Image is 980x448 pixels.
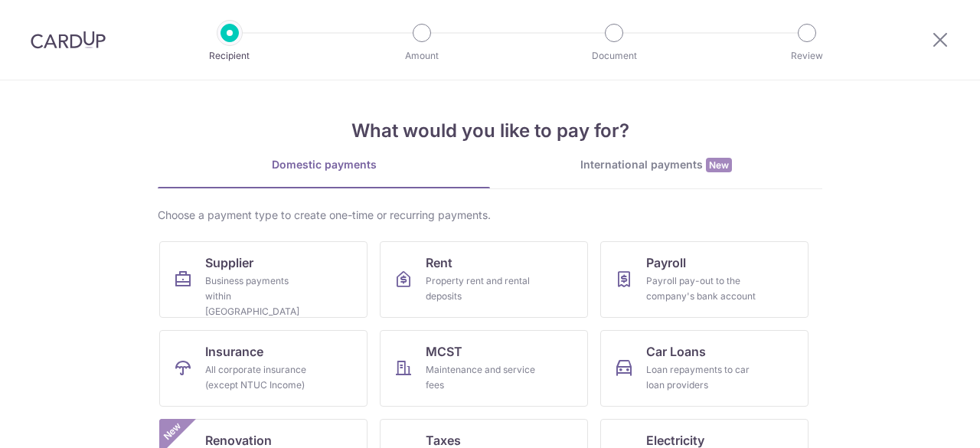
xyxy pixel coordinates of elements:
a: InsuranceAll corporate insurance (except NTUC Income) [159,330,367,407]
a: Car LoansLoan repayments to car loan providers [600,330,808,407]
img: CardUp [31,31,106,49]
div: Loan repayments to car loan providers [646,362,756,393]
div: All corporate insurance (except NTUC Income) [205,362,315,393]
span: Insurance [205,342,263,361]
span: Payroll [646,253,686,272]
span: Car Loans [646,342,706,361]
div: Property rent and rental deposits [426,273,536,304]
div: Domestic payments [158,157,490,172]
h4: What would you like to pay for? [158,117,822,145]
div: Choose a payment type to create one-time or recurring payments. [158,208,822,223]
span: New [160,419,185,444]
a: MCSTMaintenance and service fees [380,330,588,407]
div: Business payments within [GEOGRAPHIC_DATA] [205,273,315,319]
a: SupplierBusiness payments within [GEOGRAPHIC_DATA] [159,241,367,318]
div: International payments [490,157,822,173]
a: PayrollPayroll pay-out to the company's bank account [600,241,808,318]
div: Payroll pay-out to the company's bank account [646,273,756,304]
p: Amount [365,48,479,64]
span: Rent [426,253,452,272]
a: RentProperty rent and rental deposits [380,241,588,318]
p: Document [557,48,671,64]
span: New [706,158,732,172]
iframe: Opens a widget where you can find more information [882,402,965,440]
span: Supplier [205,253,253,272]
p: Recipient [173,48,286,64]
div: Maintenance and service fees [426,362,536,393]
p: Review [750,48,864,64]
span: MCST [426,342,462,361]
